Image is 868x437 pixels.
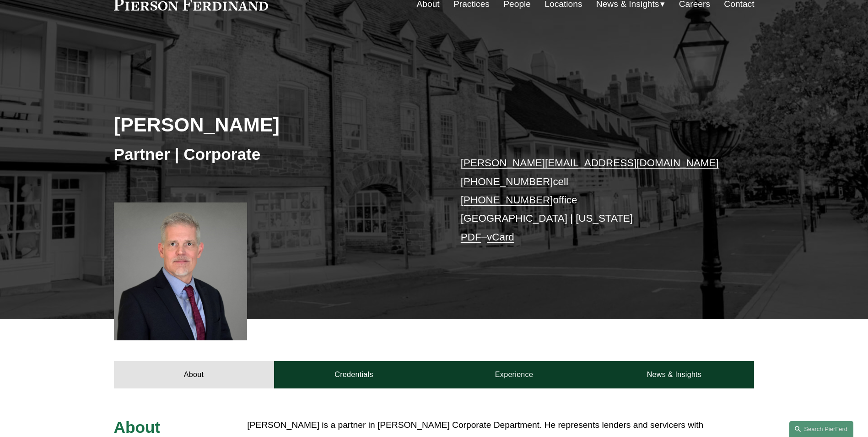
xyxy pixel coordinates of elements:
[114,113,434,137] h2: [PERSON_NAME]
[114,361,274,388] a: About
[789,421,853,437] a: Search this site
[114,144,434,164] h3: Partner | Corporate
[114,418,161,436] span: About
[461,194,553,206] a: [PHONE_NUMBER]
[274,361,434,388] a: Credentials
[461,157,719,169] a: [PERSON_NAME][EMAIL_ADDRESS][DOMAIN_NAME]
[461,176,553,187] a: [PHONE_NUMBER]
[434,361,594,388] a: Experience
[594,361,754,388] a: News & Insights
[487,231,514,243] a: vCard
[461,154,728,246] p: cell office [GEOGRAPHIC_DATA] | [US_STATE] –
[461,231,481,243] a: PDF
